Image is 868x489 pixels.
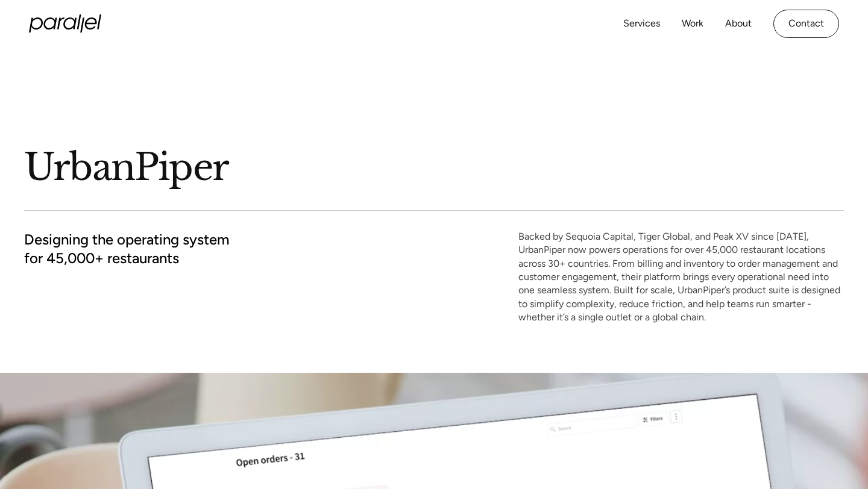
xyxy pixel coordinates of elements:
[773,10,839,38] a: Contact
[518,230,844,325] p: Backed by Sequoia Capital, Tiger Global, and Peak XV since [DATE], UrbanPiper now powers operatio...
[682,15,703,33] a: Work
[725,15,752,33] a: About
[24,230,230,267] h2: Designing the operating system for 45,000+ restaurants
[623,15,660,33] a: Services
[24,144,506,191] h1: UrbanPiper
[29,14,101,33] a: home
